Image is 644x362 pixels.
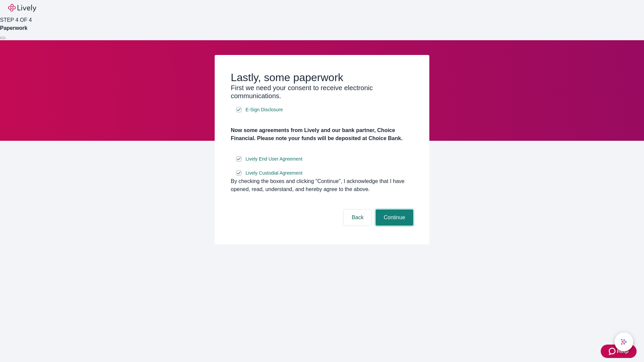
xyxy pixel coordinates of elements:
[244,106,284,114] a: e-sign disclosure document
[244,155,304,163] a: e-sign disclosure document
[246,156,303,163] span: Lively End User Agreement
[231,126,413,142] h4: Now some agreements from Lively and our bank partner, Choice Financial. Please note your funds wi...
[601,345,637,358] button: Zendesk support iconHelp
[231,71,413,84] h2: Lastly, some paperwork
[343,209,372,226] button: Back
[246,170,303,177] span: Lively Custodial Agreement
[244,169,304,177] a: e-sign disclosure document
[376,209,413,226] button: Continue
[231,84,413,100] h3: First we need your consent to receive electronic communications.
[246,106,283,113] span: E-Sign Disclosure
[621,339,627,345] svg: Lively AI Assistant
[609,347,617,355] svg: Zendesk support icon
[8,4,36,12] img: Lively
[231,177,413,193] div: By checking the boxes and clicking “Continue", I acknowledge that I have opened, read, understand...
[614,333,633,351] button: chat
[617,347,629,355] span: Help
